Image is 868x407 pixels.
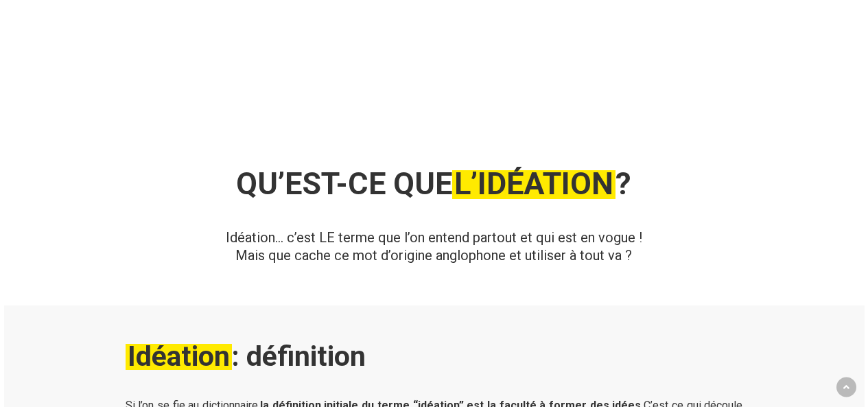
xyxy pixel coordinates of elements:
[235,247,632,264] span: Mais que cache ce mot d’origine anglophone et utiliser à tout va ?
[236,165,631,202] strong: QU’EST-CE QUE ?
[126,340,232,373] em: Idéation
[226,229,642,246] span: Idéation… c’est LE terme que l’on entend partout et qui est en vogue !
[452,165,615,202] em: L’IDÉATION
[126,340,366,373] strong: : définition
